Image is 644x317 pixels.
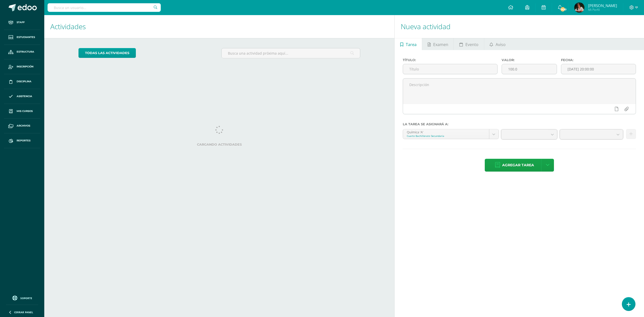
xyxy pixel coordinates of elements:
[4,104,40,119] a: Mis cursos
[17,109,33,113] span: Mis cursos
[4,74,40,89] a: Disciplina
[17,139,30,143] span: Reportes
[17,35,35,39] span: Estudiantes
[502,159,534,171] span: Agregar tarea
[20,296,32,300] span: Soporte
[17,80,31,84] span: Disciplina
[574,3,584,13] img: 1768b921bb0131f632fd6560acaf36dd.png
[222,48,360,58] input: Busca una actividad próxima aquí...
[17,50,34,54] span: Estructura
[403,122,636,126] label: La tarea se asignará a:
[484,38,511,50] a: Aviso
[4,89,40,104] a: Asistencia
[406,38,417,51] span: Tarea
[422,38,454,50] a: Examen
[395,38,422,50] a: Tarea
[561,64,636,74] input: Fecha de entrega
[17,124,30,128] span: Archivos
[561,58,636,62] label: Fecha:
[433,38,448,51] span: Examen
[588,3,617,8] span: [PERSON_NAME]
[401,15,638,38] h1: Nueva actividad
[4,30,40,45] a: Estudiantes
[465,38,478,51] span: Evento
[17,65,33,69] span: Inscripción
[403,58,498,62] label: Título:
[17,20,25,24] span: Staff
[14,310,33,314] span: Cerrar panel
[6,294,38,301] a: Soporte
[4,15,40,30] a: Staff
[588,8,617,12] span: Mi Perfil
[17,94,32,98] span: Asistencia
[4,118,40,133] a: Archivos
[502,64,557,74] input: Puntos máximos
[50,15,388,38] h1: Actividades
[4,59,40,74] a: Inscripción
[78,48,136,58] a: todas las Actividades
[496,38,506,51] span: Aviso
[560,7,566,12] span: 1430
[454,38,484,50] a: Evento
[78,143,360,146] label: Cargando actividades
[4,133,40,148] a: Reportes
[403,64,497,74] input: Título
[48,3,161,12] input: Busca un usuario...
[4,45,40,60] a: Estructura
[502,58,557,62] label: Valor:
[407,129,485,134] div: Química 'A'
[407,134,485,138] div: Cuarto Bachillerato Secundaria
[403,129,499,139] a: Química 'A'Cuarto Bachillerato Secundaria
